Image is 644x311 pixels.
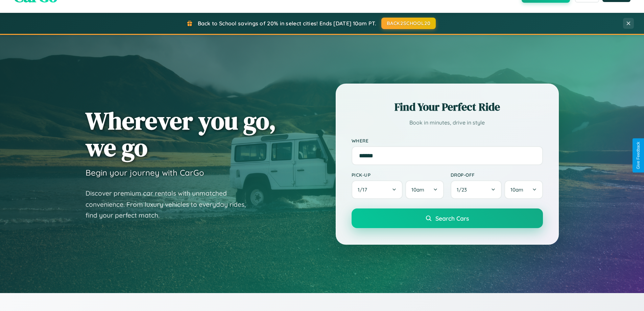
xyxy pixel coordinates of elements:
span: 10am [411,186,424,193]
label: Drop-off [451,172,543,178]
h3: Begin your journey with CarGo [86,168,204,178]
span: Back to School savings of 20% in select cities! Ends [DATE] 10am PT. [198,20,376,27]
span: 1 / 23 [457,186,470,193]
div: Give Feedback [636,142,641,169]
label: Pick-up [352,172,444,178]
p: Book in minutes, drive in style [352,118,543,128]
button: Search Cars [352,208,543,228]
p: Discover premium car rentals with unmatched convenience. From luxury vehicles to everyday rides, ... [86,188,255,221]
h2: Find Your Perfect Ride [352,99,543,114]
span: 10am [510,186,523,193]
button: 10am [504,180,543,199]
h1: Wherever you go, we go [86,107,276,161]
button: BACK2SCHOOL20 [381,18,436,29]
label: Where [352,138,543,143]
span: 1 / 17 [358,186,371,193]
button: 1/23 [451,180,502,199]
button: 1/17 [352,180,403,199]
span: Search Cars [435,215,469,222]
button: 10am [405,180,444,199]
